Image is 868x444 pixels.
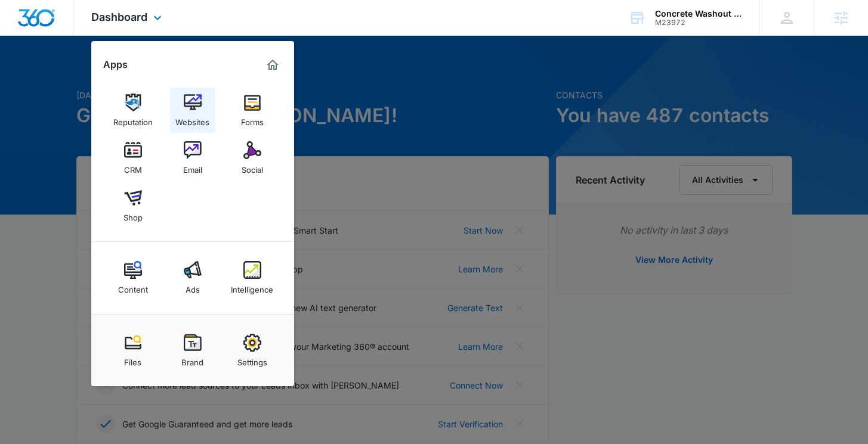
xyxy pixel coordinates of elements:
[110,135,156,181] a: CRM
[231,279,273,294] div: Intelligence
[113,111,153,127] div: Reputation
[237,352,267,367] div: Settings
[118,279,148,294] div: Content
[110,183,156,228] a: Shop
[186,279,200,294] div: Ads
[110,88,156,133] a: Reputation
[123,207,143,222] div: Shop
[175,111,209,127] div: Websites
[655,9,742,18] div: account name
[181,352,203,367] div: Brand
[655,18,742,27] div: account id
[170,328,215,373] a: Brand
[170,88,215,133] a: Websites
[241,111,264,127] div: Forms
[263,55,282,74] a: Marketing 360® Dashboard
[110,328,156,373] a: Files
[230,255,275,300] a: Intelligence
[110,255,156,300] a: Content
[170,255,215,300] a: Ads
[230,88,275,133] a: Forms
[242,159,263,175] div: Social
[124,352,141,367] div: Files
[124,159,142,175] div: CRM
[230,328,275,373] a: Settings
[170,135,215,181] a: Email
[91,11,147,23] span: Dashboard
[230,135,275,181] a: Social
[103,59,128,70] h2: Apps
[183,159,202,175] div: Email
